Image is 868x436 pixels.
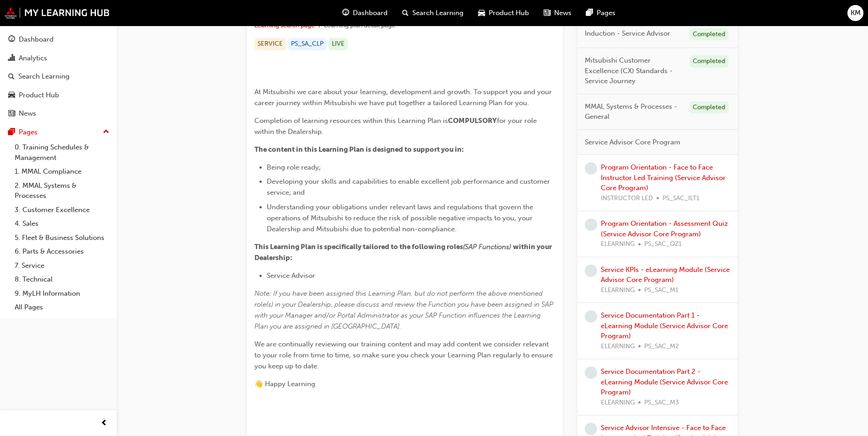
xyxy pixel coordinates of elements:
[554,8,571,18] span: News
[601,311,728,340] a: Service Documentation Part 1 - eLearning Module (Service Advisor Core Program)
[4,124,113,141] button: Pages
[4,68,113,85] a: Search Learning
[353,8,388,18] span: Dashboard
[267,177,552,197] span: Developing your skills and capabilities to enable excellent job performance and customer service;...
[601,367,728,396] a: Service Documentation Part 2 - eLearning Module (Service Advisor Core Program)
[585,423,597,435] span: learningRecordVerb_NONE-icon
[536,4,579,22] a: news-iconNews
[4,50,113,67] a: Analytics
[690,28,728,41] div: Completed
[288,38,327,50] div: PS_SA_CLP
[19,108,36,119] div: News
[585,137,680,148] span: Service Advisor Core Program
[586,7,593,19] span: pages-icon
[601,266,730,284] a: Service KPIs - eLearning Module (Service Advisor Core Program)
[8,91,15,100] span: car-icon
[254,88,554,107] span: At Mitsubishi we care about your learning, development and growth. To support you and your career...
[489,8,529,18] span: Product Hub
[601,239,635,250] span: ELEARNING
[463,243,511,251] span: (SAP Functions)
[644,285,679,296] span: PS_SAC_M1
[254,21,315,29] a: Learning search page
[644,398,679,408] span: PS_SAC_M3
[478,7,485,19] span: car-icon
[690,101,728,114] div: Completed
[19,34,54,45] div: Dashboard
[601,285,635,296] span: ELEARNING
[601,219,728,238] a: Program Orientation - Assessment Quiz (Service Advisor Core Program)
[254,243,553,262] span: within your Dealership:
[101,418,108,429] span: prev-icon
[690,55,728,68] div: Completed
[847,5,863,21] button: KM
[402,7,409,19] span: search-icon
[851,8,861,18] span: KM
[4,105,113,122] a: News
[395,4,471,22] a: search-iconSearch Learning
[412,8,464,18] span: Search Learning
[103,126,109,138] span: up-icon
[11,259,113,273] a: 7. Service
[8,73,15,81] span: search-icon
[254,117,448,125] span: Completion of learning resources within this Learning Plan is
[597,8,615,18] span: Pages
[585,310,597,323] span: learningRecordVerb_NONE-icon
[254,380,315,388] span: 👋 Happy Learning
[11,287,113,301] a: 9. MyLH Information
[11,203,113,217] a: 3. Customer Excellence
[8,36,15,44] span: guage-icon
[11,179,113,203] a: 2. MMAL Systems & Processes
[4,29,113,124] button: DashboardAnalyticsSearch LearningProduct HubNews
[4,31,113,48] a: Dashboard
[8,54,15,63] span: chart-icon
[585,162,597,175] span: learningRecordVerb_NONE-icon
[11,140,113,165] a: 0. Training Schedules & Management
[11,217,113,231] a: 4. Sales
[254,38,286,50] div: SERVICE
[585,265,597,277] span: learningRecordVerb_NONE-icon
[254,117,539,136] span: for your role within the Dealership.
[579,4,623,22] a: pages-iconPages
[471,4,536,22] a: car-iconProduct Hub
[11,231,113,245] a: 5. Fleet & Business Solutions
[644,239,682,250] span: PS_SAC_QZ1
[601,398,635,408] span: ELEARNING
[19,53,47,64] div: Analytics
[342,7,349,19] span: guage-icon
[18,71,70,82] div: Search Learning
[11,165,113,179] a: 1. MMAL Compliance
[585,55,682,86] span: Mitsubishi Customer Excellence (CX) Standards - Service Journey
[585,218,597,231] span: learningRecordVerb_NONE-icon
[5,7,110,19] img: mmal
[601,341,635,352] span: ELEARNING
[663,193,700,204] span: PS_SAC_ILT1
[254,289,555,330] span: Note: If you have been assigned this Learning Plan, but do not perform the above mentioned role(s...
[11,272,113,287] a: 8. Technical
[329,38,348,50] div: LIVE
[254,243,463,251] span: This Learning Plan is specifically tailored to the following roles
[544,7,550,19] span: news-icon
[585,28,670,39] span: Induction - Service Advisor
[11,300,113,314] a: All Pages
[601,193,653,204] span: INSTRUCTOR LED
[8,128,15,137] span: pages-icon
[254,145,464,154] span: The content in this Learning Plan is designed to support you in:
[448,117,497,125] span: COMPULSORY
[267,163,321,171] span: Being role ready;
[267,203,535,233] span: Understanding your obligations under relevant laws and regulations that govern the operations of ...
[19,90,59,101] div: Product Hub
[267,271,315,280] span: Service Advisor
[4,87,113,104] a: Product Hub
[601,163,726,192] a: Program Orientation - Face to Face Instructor Led Training (Service Advisor Core Program)
[585,101,682,122] span: MMAL Systems & Processes - General
[19,127,38,138] div: Pages
[335,4,395,22] a: guage-iconDashboard
[254,340,555,370] span: We are continually reviewing our training content and may add content we consider relevant to you...
[585,367,597,379] span: learningRecordVerb_NONE-icon
[644,341,679,352] span: PS_SAC_M2
[11,245,113,259] a: 6. Parts & Accessories
[8,110,15,118] span: news-icon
